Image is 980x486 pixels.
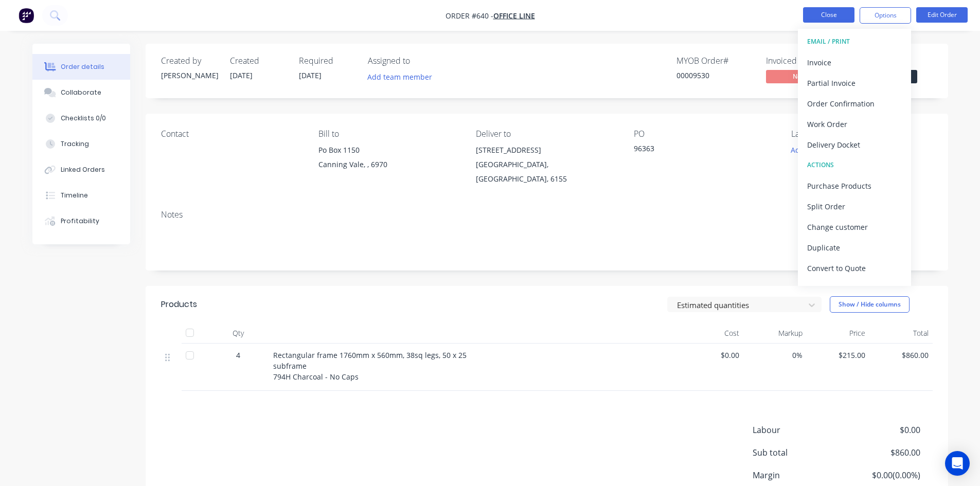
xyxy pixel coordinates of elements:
div: 00009530 [676,70,754,81]
span: Sub total [753,446,844,459]
div: Convert to Quote [807,261,902,276]
div: Tracking [61,139,89,149]
div: Open Intercom Messenger [945,451,970,476]
div: Total [869,323,933,344]
div: Split Order [807,199,902,214]
div: Created by [161,56,218,66]
div: Order details [61,62,104,71]
div: Archive [807,281,902,296]
button: Add team member [362,70,437,84]
div: Required [299,56,355,66]
div: [STREET_ADDRESS][GEOGRAPHIC_DATA], [GEOGRAPHIC_DATA], 6155 [476,143,617,186]
span: [DATE] [230,70,253,80]
div: Invoiced [766,56,843,66]
div: Purchase Products [807,178,902,193]
div: Collaborate [61,88,101,97]
div: Order Confirmation [807,96,902,111]
button: Close [803,7,854,23]
div: PO [634,129,775,139]
div: Labels [791,129,932,139]
button: Checklists 0/0 [32,105,130,131]
span: Margin [753,469,844,481]
div: EMAIL / PRINT [807,35,902,48]
span: 0% [747,350,803,361]
div: Work Order [807,117,902,132]
div: Bill to [318,129,459,139]
div: Duplicate [807,240,902,255]
div: Canning Vale, , 6970 [318,157,459,172]
div: Assigned to [368,56,471,66]
div: Profitability [61,217,99,226]
div: [GEOGRAPHIC_DATA], [GEOGRAPHIC_DATA], 6155 [476,157,617,186]
div: Products [161,298,197,311]
div: Notes [161,210,933,220]
button: Tracking [32,131,130,157]
div: Linked Orders [61,165,105,174]
div: 96363 [634,143,762,157]
button: Add team member [368,70,438,84]
button: Edit Order [916,7,968,23]
div: Markup [743,323,807,344]
div: MYOB Order # [676,56,754,66]
button: Order details [32,54,130,80]
div: Deliver to [476,129,617,139]
button: Linked Orders [32,157,130,183]
div: Partial Invoice [807,76,902,91]
div: Contact [161,129,302,139]
span: Labour [753,424,844,436]
div: Cost [681,323,744,344]
div: Invoice [807,55,902,70]
span: $0.00 [685,350,740,361]
div: Delivery Docket [807,137,902,152]
span: Rectangular frame 1760mm x 560mm, 38sq legs, 50 x 25 subframe 794H Charcoal - No Caps [273,350,467,382]
button: Add labels [786,143,833,157]
button: Show / Hide columns [830,296,910,313]
div: Qty [207,323,269,344]
div: Timeline [61,191,88,200]
a: Office Line [493,11,535,21]
img: Factory [19,8,34,23]
div: Po Box 1150 [318,143,459,157]
span: [DATE] [299,70,322,80]
button: Options [860,7,911,24]
span: $860.00 [874,350,929,361]
div: [PERSON_NAME] [161,70,218,81]
div: ACTIONS [807,158,902,172]
button: Timeline [32,183,130,208]
div: Price [807,323,870,344]
span: Order #640 - [446,11,493,21]
button: Collaborate [32,80,130,105]
button: Profitability [32,208,130,234]
span: $0.00 ( 0.00 %) [844,469,920,481]
div: Po Box 1150Canning Vale, , 6970 [318,143,459,176]
div: Created [230,56,287,66]
span: 4 [236,350,240,361]
span: $215.00 [811,350,866,361]
div: Checklists 0/0 [61,114,106,123]
div: Change customer [807,220,902,235]
div: [STREET_ADDRESS] [476,143,617,157]
span: $0.00 [844,424,920,436]
span: $860.00 [844,446,920,459]
span: No [766,70,828,83]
